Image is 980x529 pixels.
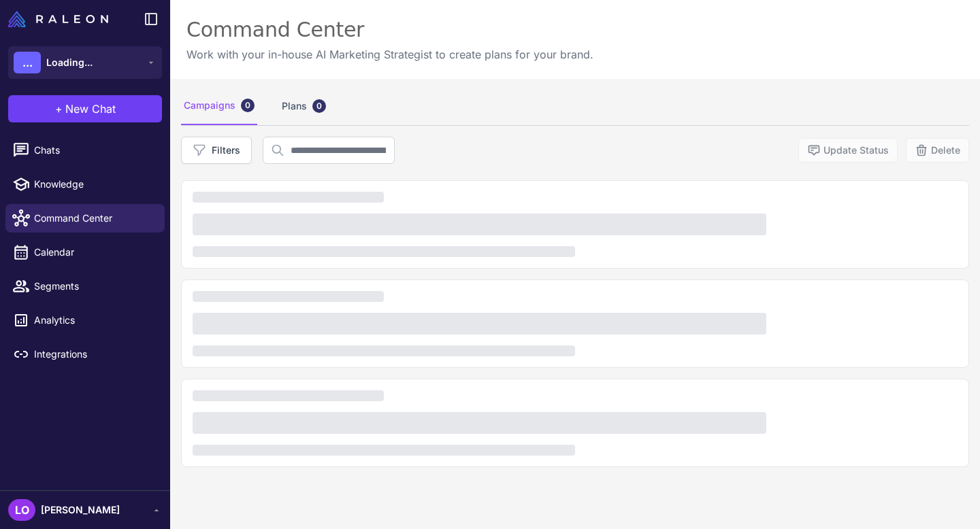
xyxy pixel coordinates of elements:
[8,499,35,521] div: LO
[279,87,329,125] div: Plans
[46,55,93,70] span: Loading...
[241,99,255,112] div: 0
[41,502,120,517] span: [PERSON_NAME]
[906,138,969,163] button: Delete
[14,52,41,73] div: ...
[55,101,63,117] span: +
[8,46,162,79] button: ...Loading...
[186,46,593,63] p: Work with your in-house AI Marketing Strategist to create plans for your brand.
[34,347,154,362] span: Integrations
[65,101,116,117] span: New Chat
[34,211,154,226] span: Command Center
[798,138,898,163] button: Update Status
[34,245,154,260] span: Calendar
[312,99,326,113] div: 0
[34,177,154,192] span: Knowledge
[181,87,257,125] div: Campaigns
[34,313,154,328] span: Analytics
[5,306,165,335] a: Analytics
[5,272,165,301] a: Segments
[5,204,165,233] a: Command Center
[5,170,165,199] a: Knowledge
[186,16,593,44] div: Command Center
[181,137,252,164] button: Filters
[5,136,165,165] a: Chats
[34,143,154,158] span: Chats
[5,238,165,267] a: Calendar
[34,279,154,294] span: Segments
[5,340,165,369] a: Integrations
[8,95,162,122] button: +New Chat
[8,11,108,27] img: Raleon Logo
